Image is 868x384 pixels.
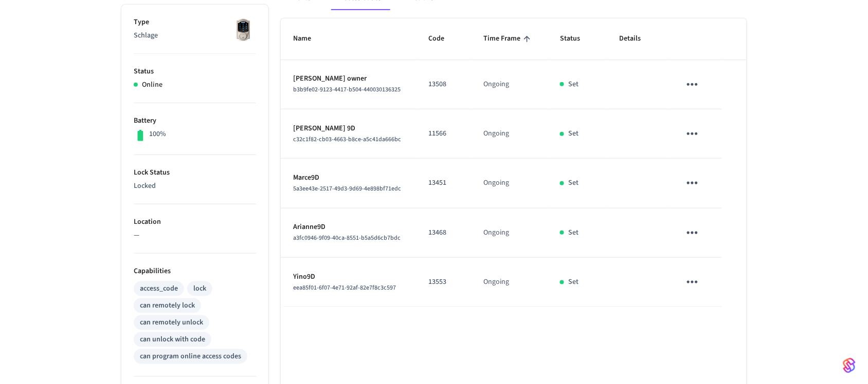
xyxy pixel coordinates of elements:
p: 11566 [428,128,459,139]
span: a3fc0946-9f09-40ca-8551-b5a5d6cb7bdc [293,234,401,242]
p: Set [568,178,578,188]
p: [PERSON_NAME] 9D [293,123,404,134]
div: lock [193,283,206,294]
p: 13468 [428,227,459,238]
div: can program online access codes [140,351,241,362]
div: can remotely lock [140,300,195,311]
td: Ongoing [471,159,548,208]
p: Schlage [134,30,256,41]
p: Marce9D [293,172,404,183]
p: Status [134,66,256,77]
td: Ongoing [471,208,548,258]
p: Yino9D [293,272,404,282]
td: Ongoing [471,109,548,159]
p: [PERSON_NAME] owner [293,73,404,84]
table: sticky table [281,18,747,307]
p: Set [568,79,578,90]
td: Ongoing [471,60,548,109]
p: Location [134,217,256,227]
p: Locked [134,181,256,191]
p: Set [568,277,578,287]
p: Set [568,227,578,238]
div: can remotely unlock [140,317,203,328]
span: Time Frame [483,31,534,47]
p: Arianne9D [293,222,404,233]
span: Details [619,31,654,47]
img: SeamLogoGradient.69752ec5.svg [843,357,856,374]
p: — [134,230,256,241]
p: Capabilities [134,266,256,277]
p: 13553 [428,277,459,287]
span: Status [560,31,593,47]
td: Ongoing [471,258,548,307]
span: 5a3ee43e-2517-49d3-9d69-4e898bf71edc [293,184,401,193]
span: c32c1f82-cb03-4663-b8ce-a5c41da666bc [293,135,401,144]
div: can unlock with code [140,334,205,345]
p: 13508 [428,79,459,90]
p: Online [142,80,162,90]
span: Code [428,31,458,47]
span: Name [293,31,324,47]
p: Set [568,128,578,139]
div: access_code [140,283,178,294]
p: Battery [134,116,256,126]
p: Type [134,17,256,28]
p: 13451 [428,178,459,188]
p: Lock Status [134,167,256,178]
span: b3b9fe02-9123-4417-b504-440030136325 [293,85,401,94]
span: eea85f01-6f07-4e71-92af-82e7f8c3c597 [293,283,396,292]
img: Schlage Sense Smart Deadbolt with Camelot Trim, Front [230,17,256,43]
p: 100% [149,129,166,140]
